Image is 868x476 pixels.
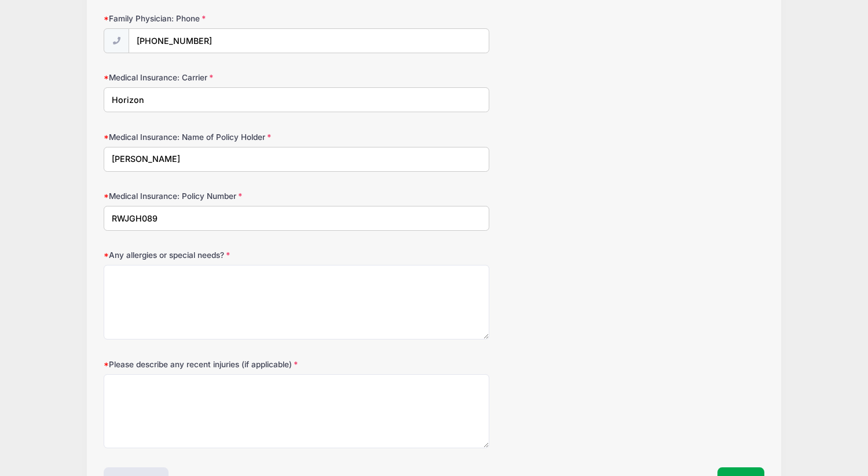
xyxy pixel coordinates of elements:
label: Medical Insurance: Policy Number [104,190,324,202]
label: Medical Insurance: Carrier [104,72,324,83]
label: Any allergies or special needs? [104,249,324,261]
input: (xxx) xxx-xxxx [129,28,489,53]
label: Please describe any recent injuries (if applicable) [104,359,324,370]
label: Family Physician: Phone [104,13,324,24]
label: Medical Insurance: Name of Policy Holder [104,131,324,143]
